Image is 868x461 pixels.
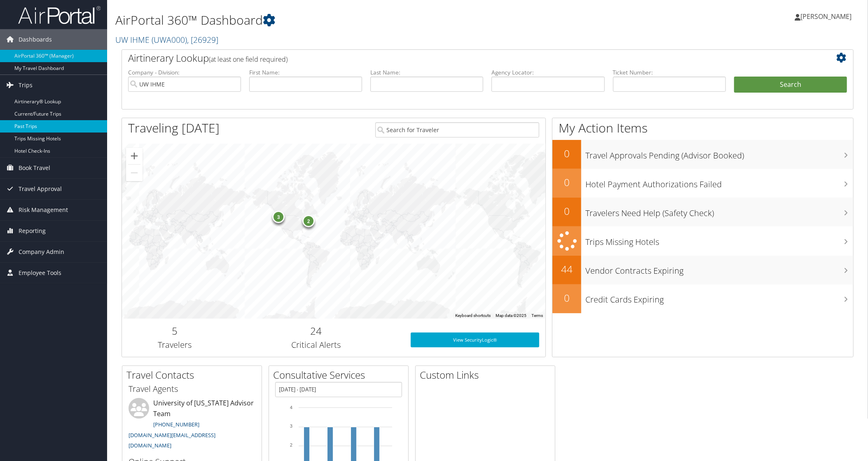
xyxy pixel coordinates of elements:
[552,198,853,226] a: 0Travelers Need Help (Safety Check)
[302,215,315,227] div: 2
[552,119,853,137] h1: My Action Items
[124,398,260,453] li: University of [US_STATE] Advisor Team
[115,12,612,29] h1: AirPortal 360™ Dashboard
[19,179,62,199] span: Travel Approval
[129,431,215,449] a: [DOMAIN_NAME][EMAIL_ADDRESS][DOMAIN_NAME]
[420,368,555,382] h2: Custom Links
[552,284,853,313] a: 0Credit Cards Expiring
[290,442,292,447] tspan: 2
[585,290,853,305] h3: Credit Cards Expiring
[531,313,543,318] a: Terms (opens in new tab)
[18,5,101,25] img: airportal-logo.png
[234,324,398,338] h2: 24
[272,211,285,223] div: 3
[290,405,292,410] tspan: 4
[552,169,853,198] a: 0Hotel Payment Authorizations Failed
[187,34,218,45] span: , [ 26929 ]
[126,368,262,382] h2: Travel Contacts
[552,291,581,305] h2: 0
[19,200,68,220] span: Risk Management
[552,262,581,276] h2: 44
[552,256,853,284] a: 44Vendor Contracts Expiring
[552,175,581,189] h2: 0
[496,313,526,318] span: Map data ©2025
[795,4,860,29] a: [PERSON_NAME]
[234,339,398,351] h3: Critical Alerts
[153,421,199,428] a: [PHONE_NUMBER]
[19,158,50,178] span: Book Travel
[128,51,786,65] h2: Airtinerary Lookup
[585,232,853,248] h3: Trips Missing Hotels
[209,55,288,64] span: (at least one field required)
[455,313,491,319] button: Keyboard shortcuts
[128,324,222,338] h2: 5
[19,263,61,283] span: Employee Tools
[128,68,241,77] label: Company - Division:
[552,204,581,218] h2: 0
[585,203,853,219] h3: Travelers Need Help (Safety Check)
[129,383,255,395] h3: Travel Agents
[273,368,408,382] h2: Consultative Services
[585,146,853,161] h3: Travel Approvals Pending (Advisor Booked)
[411,333,540,347] a: View SecurityLogic®
[552,147,581,161] h2: 0
[370,68,483,77] label: Last Name:
[19,221,46,241] span: Reporting
[124,308,151,319] img: Google
[552,140,853,169] a: 0Travel Approvals Pending (Advisor Booked)
[249,68,362,77] label: First Name:
[19,29,52,50] span: Dashboards
[552,226,853,256] a: Trips Missing Hotels
[126,148,143,164] button: Zoom in
[585,261,853,277] h3: Vendor Contracts Expiring
[115,34,218,45] a: UW IHME
[19,242,64,262] span: Company Admin
[126,165,143,181] button: Zoom out
[585,175,853,190] h3: Hotel Payment Authorizations Failed
[734,77,847,93] button: Search
[124,308,151,319] a: Open this area in Google Maps (opens a new window)
[800,12,852,21] span: [PERSON_NAME]
[128,339,222,351] h3: Travelers
[290,424,292,428] tspan: 3
[375,122,539,137] input: Search for Traveler
[152,34,187,45] span: ( UWA000 )
[19,75,33,95] span: Trips
[613,68,726,77] label: Ticket Number:
[128,119,220,137] h1: Traveling [DATE]
[491,68,604,77] label: Agency Locator:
